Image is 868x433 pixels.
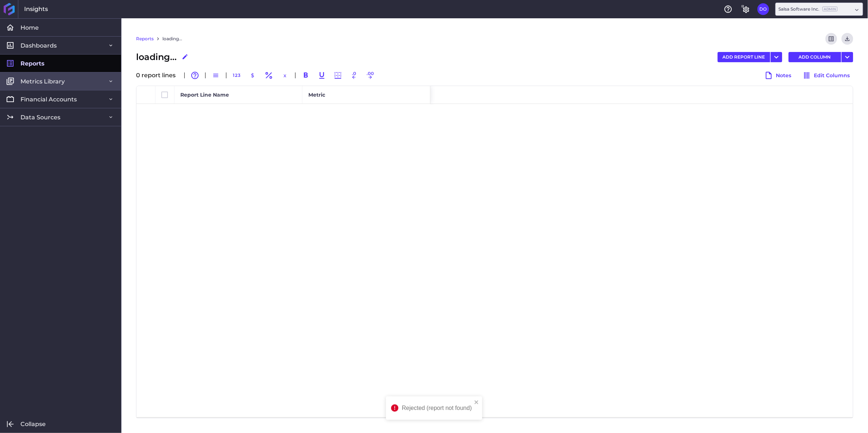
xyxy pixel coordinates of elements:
button: Help [722,3,734,15]
div: Dropdown select [775,3,863,16]
div: loading... [136,51,191,64]
button: ADD REPORT LINE [718,52,770,62]
button: User Menu [758,3,769,15]
button: User Menu [771,52,782,62]
span: Metric [308,92,325,98]
ins: Admin [823,7,838,11]
button: Notes [761,70,795,81]
span: Reports [20,60,45,67]
a: loading... [162,36,182,42]
span: Collapse [20,420,46,428]
button: User Menu [842,52,853,62]
button: close [474,399,479,406]
div: 0 report line s [136,72,180,78]
span: Metrics Library [20,78,65,85]
button: ADD COLUMN [789,52,841,62]
span: Report Line Name [180,92,229,98]
button: x [279,70,291,81]
button: Refresh [826,33,837,45]
div: Salsa Software Inc. [779,6,838,12]
button: General Settings [740,3,752,15]
button: Download [842,33,853,45]
span: Financial Accounts [20,96,77,103]
span: Home [20,24,39,31]
div: Rejected (report not found) [402,405,472,411]
button: Edit Columns [799,70,853,81]
a: Reports [136,36,154,42]
button: $ [247,70,259,81]
span: Dashboards [20,42,57,49]
span: Data Sources [20,113,60,121]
